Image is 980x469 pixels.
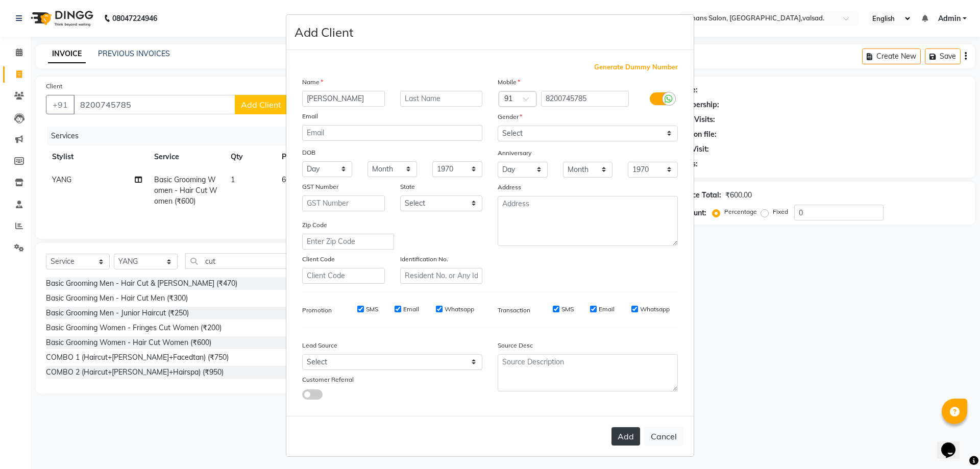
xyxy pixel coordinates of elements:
[937,428,970,459] iframe: chat widget
[445,305,474,314] label: Whatsapp
[400,182,415,191] label: State
[498,341,533,350] label: Source Desc
[302,268,385,284] input: Client Code
[498,306,530,315] label: Transaction
[498,183,521,192] label: Address
[302,91,385,107] input: First Name
[400,255,448,264] label: Identification No.
[498,78,520,87] label: Mobile
[302,375,354,384] label: Customer Referral
[611,427,640,446] button: Add
[302,125,482,141] input: Email
[295,23,353,41] h4: Add Client
[644,427,683,446] button: Cancel
[302,234,394,250] input: Enter Zip Code
[400,91,483,107] input: Last Name
[640,305,670,314] label: Whatsapp
[302,148,315,157] label: DOB
[498,112,522,121] label: Gender
[594,62,678,72] span: Generate Dummy Number
[302,112,318,121] label: Email
[302,220,327,230] label: Zip Code
[302,255,335,264] label: Client Code
[561,305,574,314] label: SMS
[599,305,615,314] label: Email
[302,306,332,315] label: Promotion
[498,149,531,158] label: Anniversary
[302,182,338,191] label: GST Number
[302,195,385,211] input: GST Number
[541,91,629,107] input: Mobile
[302,78,323,87] label: Name
[403,305,419,314] label: Email
[400,268,483,284] input: Resident No. or Any Id
[366,305,378,314] label: SMS
[302,341,337,350] label: Lead Source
